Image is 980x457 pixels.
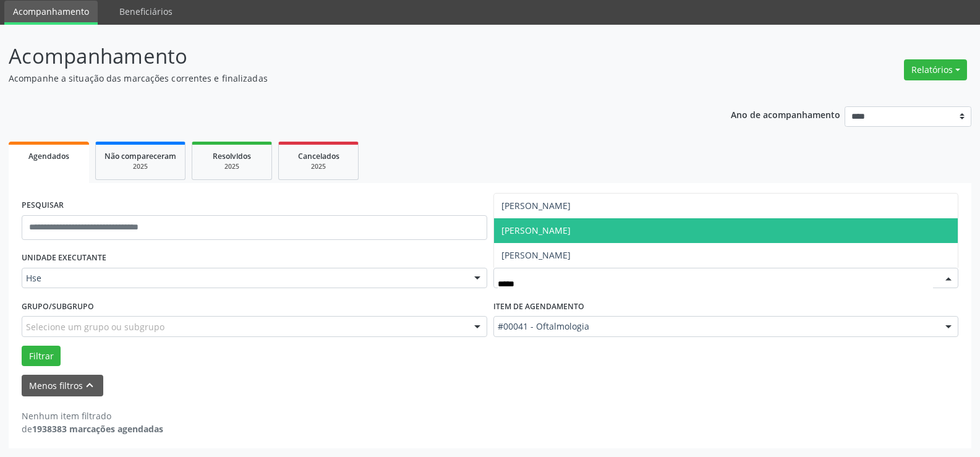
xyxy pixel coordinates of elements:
[9,72,683,85] p: Acompanhe a situação das marcações correntes e finalizadas
[298,151,339,161] span: Cancelados
[104,151,176,161] span: Não compareceram
[493,297,584,316] label: Item de agendamento
[28,151,69,161] span: Agendados
[22,249,106,268] label: UNIDADE EXECUTANTE
[111,1,181,22] a: Beneficiários
[22,375,103,396] button: Menos filtroskeyboard_arrow_up
[501,200,571,211] span: [PERSON_NAME]
[288,162,349,171] div: 2025
[4,1,98,25] a: Acompanhamento
[213,151,251,161] span: Resolvidos
[22,346,61,367] button: Filtrar
[32,423,163,435] strong: 1938383 marcações agendadas
[26,320,164,333] span: Selecione um grupo ou subgrupo
[501,224,571,236] span: [PERSON_NAME]
[22,422,163,435] div: de
[501,249,571,261] span: [PERSON_NAME]
[201,162,263,171] div: 2025
[9,41,683,72] p: Acompanhamento
[104,162,176,171] div: 2025
[498,320,934,333] span: #00041 - Oftalmologia
[22,409,163,422] div: Nenhum item filtrado
[731,106,840,122] p: Ano de acompanhamento
[904,59,967,80] button: Relatórios
[22,297,94,316] label: Grupo/Subgrupo
[22,196,64,215] label: PESQUISAR
[26,272,462,284] span: Hse
[83,378,96,392] i: keyboard_arrow_up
